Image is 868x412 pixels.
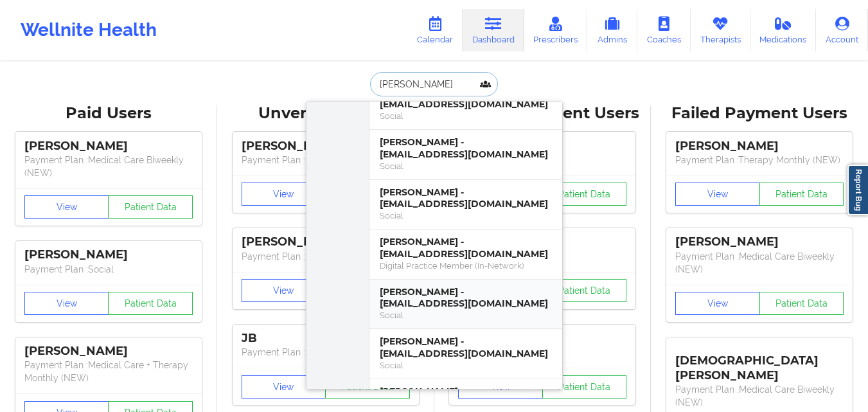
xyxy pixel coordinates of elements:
a: Dashboard [463,9,524,51]
div: Social [380,210,552,221]
a: Medications [750,9,817,51]
button: Patient Data [759,292,844,315]
div: Social [380,360,552,371]
p: Payment Plan : Medical Care Biweekly (NEW) [675,250,844,276]
button: View [242,279,326,302]
button: View [242,375,326,399]
button: Patient Data [542,375,627,399]
div: Social [380,111,552,121]
div: [PERSON_NAME] [24,344,193,359]
button: Patient Data [542,279,627,302]
div: Digital Practice Member (In-Network) [380,260,552,271]
div: [DEMOGRAPHIC_DATA][PERSON_NAME] [675,344,844,383]
button: View [242,183,326,206]
a: Admins [587,9,637,51]
div: [PERSON_NAME] - [EMAIL_ADDRESS][DOMAIN_NAME] [380,286,552,310]
div: Failed Payment Users [660,103,859,123]
div: [PERSON_NAME] [242,235,410,249]
p: Payment Plan : Unmatched Plan [242,154,410,166]
div: [PERSON_NAME] - [EMAIL_ADDRESS][DOMAIN_NAME] [380,236,552,260]
a: Therapists [691,9,750,51]
button: View [24,292,109,315]
div: [PERSON_NAME] [242,139,410,154]
button: Patient Data [108,292,193,315]
button: Patient Data [759,183,844,206]
p: Payment Plan : Unmatched Plan [242,250,410,263]
p: Payment Plan : Social [24,263,193,276]
a: Coaches [637,9,691,51]
p: Payment Plan : Medical Care Biweekly (NEW) [24,154,193,179]
a: Report Bug [847,165,868,215]
button: Patient Data [108,195,193,219]
button: Patient Data [542,183,627,206]
div: [PERSON_NAME] [24,139,193,154]
div: [PERSON_NAME] - [EMAIL_ADDRESS][DOMAIN_NAME] [380,386,552,409]
div: Paid Users [9,103,208,123]
div: [PERSON_NAME] - [EMAIL_ADDRESS][DOMAIN_NAME] [380,136,552,160]
p: Payment Plan : Medical Care + Therapy Monthly (NEW) [24,359,193,384]
p: Payment Plan : Medical Care Biweekly (NEW) [675,383,844,409]
div: Social [380,310,552,321]
a: Account [816,9,868,51]
div: Unverified Users [226,103,425,123]
p: Payment Plan : Unmatched Plan [242,346,410,359]
div: [PERSON_NAME] [24,247,193,262]
button: View [675,183,760,206]
div: Social [380,161,552,172]
p: Payment Plan : Therapy Monthly (NEW) [675,154,844,166]
div: JB [242,331,410,346]
button: View [24,195,109,219]
div: [PERSON_NAME] - [EMAIL_ADDRESS][DOMAIN_NAME] [380,186,552,210]
div: [PERSON_NAME] [675,235,844,249]
button: View [675,292,760,315]
a: Prescribers [524,9,588,51]
div: [PERSON_NAME] - [EMAIL_ADDRESS][DOMAIN_NAME] [380,336,552,359]
a: Calendar [407,9,463,51]
div: [PERSON_NAME] [675,139,844,154]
